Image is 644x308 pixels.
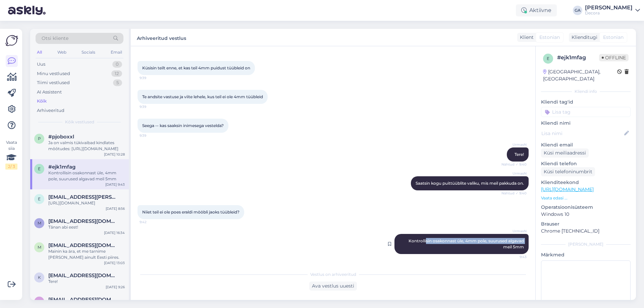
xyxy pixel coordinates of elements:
[104,260,125,265] div: [DATE] 13:03
[409,238,525,249] span: Kontrollisin osakonnast üle, 4mm pole, suurused algavad meil 5mm
[113,79,122,86] div: 5
[541,167,595,176] div: Küsi telefoninumbrit
[37,98,47,105] div: Kõik
[48,279,125,285] div: Tere!
[48,248,125,260] div: Mainin ka ära, et me tarnime [PERSON_NAME] ainult Eesti piires.
[5,139,17,170] div: Vaata siia
[501,229,527,234] span: UrmasN
[541,99,631,106] p: Kliendi tag'id
[541,186,594,192] a: [URL][DOMAIN_NAME]
[541,228,631,235] p: Chrome [TECHNICAL_ID]
[573,6,582,15] div: GA
[142,65,250,70] span: Küsisin teilt enne, et kas teil 4mm puidust tüübleid on
[106,206,125,211] div: [DATE] 8:56
[557,54,599,62] div: # ejk1mfag
[112,61,122,68] div: 0
[569,34,597,41] div: Klienditugi
[539,34,560,41] span: Estonian
[105,182,125,187] div: [DATE] 9:43
[80,48,97,57] div: Socials
[142,209,239,214] span: Niiet teil ei ole poes eraldi mööbli jaoks tüübleid?
[37,107,64,114] div: Arhiveeritud
[48,242,118,248] span: marc_lacoste@orange.fr
[585,5,633,10] div: [PERSON_NAME]
[501,191,527,196] span: Nähtud ✓ 9:40
[140,133,165,138] span: 9:39
[42,35,68,42] span: Otsi kliente
[501,254,527,259] span: 9:43
[38,196,41,201] span: e
[137,33,186,42] label: Arhiveeritud vestlus
[37,61,45,68] div: Uus
[585,10,633,16] div: Decora
[48,164,75,170] span: #ejk1mfag
[38,245,41,250] span: m
[585,5,640,16] a: [PERSON_NAME]Decora
[501,142,527,147] span: UrmasN
[541,211,631,218] p: Windows 10
[48,218,118,224] span: merle152@hotmail.com
[603,34,624,41] span: Estonian
[310,271,356,278] span: Vestlus on arhiveeritud
[56,48,68,57] div: Web
[547,56,549,61] span: e
[541,251,631,258] p: Märkmed
[501,162,527,167] span: Nähtud ✓ 9:40
[541,179,631,186] p: Klienditeekond
[48,140,125,152] div: Ja on valmis tükivaibad kindlates mõõtudes: [URL][DOMAIN_NAME]
[543,68,617,82] div: [GEOGRAPHIC_DATA], [GEOGRAPHIC_DATA]
[48,134,74,140] span: #pjoboxxl
[104,230,125,235] div: [DATE] 16:34
[104,152,125,157] div: [DATE] 10:28
[599,54,629,61] span: Offline
[416,181,524,186] span: Saatsin kogu puittüüblite valiku, mis meil pakkuda on.
[38,275,41,280] span: k
[541,148,589,158] div: Küsi meiliaadressi
[48,194,118,200] span: evari.koppel@gmail.com
[517,34,534,41] div: Klient
[48,170,125,182] div: Kontrollisin osakonnast üle, 4mm pole, suurused algavad meil 5mm
[5,34,18,47] img: Askly Logo
[37,79,70,86] div: Tiimi vestlused
[38,299,41,304] span: v
[37,89,62,96] div: AI Assistent
[142,94,263,99] span: Te andsite vastuse ja viite lehele, kus teil ei ole 4mm tüübleid
[516,4,557,16] div: Aktiivne
[541,195,631,201] p: Vaata edasi ...
[541,204,631,211] p: Operatsioonisüsteem
[541,141,631,148] p: Kliendi email
[48,272,118,279] span: k7savchenko@gmail.com
[65,119,94,125] span: Kõik vestlused
[37,70,70,77] div: Minu vestlused
[48,224,125,230] div: Tãnan abi eest!
[140,75,165,80] span: 9:39
[109,48,123,57] div: Email
[106,285,125,290] div: [DATE] 9:26
[309,282,357,291] div: Ava vestlus uuesti
[142,123,224,128] span: Seega -- kas saaksin inimesega vestelda?
[515,152,524,157] span: Tere!
[541,221,631,228] p: Brauser
[5,164,17,170] div: 2 / 3
[541,160,631,167] p: Kliendi telefon
[48,200,125,206] div: [URL][DOMAIN_NAME]
[140,220,165,225] span: 9:42
[48,297,118,303] span: vdostojevskaja@gmail.com
[541,88,631,95] div: Kliendi info
[38,136,41,141] span: p
[541,130,623,137] input: Lisa nimi
[38,221,41,226] span: m
[111,70,122,77] div: 12
[501,171,527,176] span: UrmasN
[140,104,165,109] span: 9:39
[541,107,631,117] input: Lisa tag
[541,241,631,247] div: [PERSON_NAME]
[38,166,41,171] span: e
[541,120,631,127] p: Kliendi nimi
[36,48,43,57] div: All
